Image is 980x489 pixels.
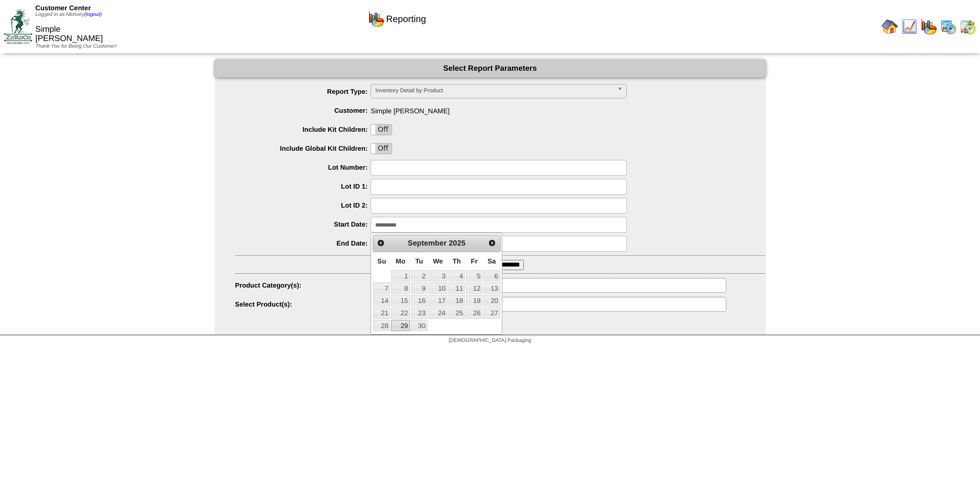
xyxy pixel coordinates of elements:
a: 5 [466,270,482,281]
span: Thursday [453,257,461,265]
label: Customer: [235,107,371,114]
a: Prev [374,236,387,250]
a: 22 [391,308,410,319]
a: 6 [483,270,500,281]
img: graph.gif [368,11,384,27]
a: 14 [373,295,390,306]
span: Monday [396,257,405,265]
img: ZoRoCo_Logo(Green%26Foil)%20jpg.webp [4,9,32,44]
a: 7 [373,282,390,294]
a: 25 [448,308,465,319]
span: Friday [471,257,478,265]
label: Product Category(s): [235,281,371,289]
a: 23 [411,308,427,319]
span: Simple [PERSON_NAME] [235,103,766,115]
img: line_graph.gif [901,18,917,35]
a: 30 [411,320,427,331]
span: September [408,239,447,248]
span: Logged in as Nkinsey [35,12,102,17]
a: 12 [466,282,482,294]
a: 28 [373,320,390,331]
img: graph.gif [921,18,937,35]
span: Customer Center [35,4,91,12]
label: End Date: [235,239,371,247]
a: 16 [411,295,427,306]
a: Next [485,236,499,250]
img: calendarprod.gif [940,18,956,35]
div: OnOff [371,143,392,154]
a: 10 [428,282,447,294]
span: Simple [PERSON_NAME] [35,25,103,43]
a: 21 [373,308,390,319]
span: [DEMOGRAPHIC_DATA] Packaging [448,338,531,343]
a: 20 [483,295,500,306]
label: Lot Number: [235,164,371,171]
a: 4 [448,270,465,281]
span: Sunday [377,257,386,265]
a: (logout) [85,12,102,17]
span: Wednesday [433,257,443,265]
span: Saturday [487,257,496,265]
label: Report Type: [235,88,371,95]
a: 26 [466,308,482,319]
span: Tuesday [415,257,423,265]
span: Reporting [386,14,426,25]
label: Off [371,144,392,154]
a: 1 [391,270,410,281]
label: Include Kit Children: [235,126,371,133]
span: Prev [377,239,385,247]
a: 19 [466,295,482,306]
span: Thank You for Being Our Customer! [35,44,117,49]
a: 2 [411,270,427,281]
div: Select Report Parameters [215,59,766,77]
a: 24 [428,308,447,319]
label: Lot ID 1: [235,182,371,190]
a: 27 [483,308,500,319]
span: 2025 [448,239,465,248]
span: Inventory Detail by Product [375,85,613,97]
a: 8 [391,282,410,294]
a: 29 [391,320,410,331]
label: Start Date: [235,220,371,228]
span: Next [488,239,496,247]
a: 11 [448,282,465,294]
a: 17 [428,295,447,306]
a: 9 [411,282,427,294]
label: Off [371,125,392,135]
label: Include Global Kit Children: [235,145,371,152]
a: 3 [428,270,447,281]
a: 13 [483,282,500,294]
div: OnOff [371,124,392,135]
img: home.gif [882,18,898,35]
img: calendarinout.gif [959,18,976,35]
label: Select Product(s): [235,300,371,308]
label: Lot ID 2: [235,201,371,209]
a: 15 [391,295,410,306]
a: 18 [448,295,465,306]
